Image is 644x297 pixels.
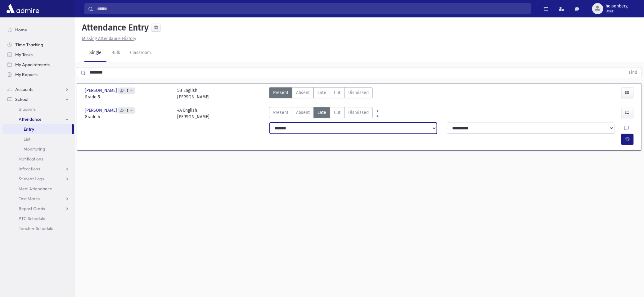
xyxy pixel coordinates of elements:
button: Find [625,67,641,78]
span: Infractions [19,166,40,172]
a: Meal Attendance [2,184,74,194]
span: School [15,97,28,102]
span: Dismissed [348,89,369,96]
a: Missing Attendance History [79,36,136,41]
span: 1 [125,109,129,113]
span: heisenberg [606,4,628,9]
span: [PERSON_NAME] [85,87,118,94]
a: Single [84,44,106,62]
a: Students [2,104,74,114]
a: My Tasks [2,50,74,60]
span: Late [317,89,326,96]
a: Accounts [2,84,74,94]
a: Infractions [2,164,74,174]
span: 1 [125,89,129,93]
span: Teacher Schedule [19,226,53,231]
div: AttTypes [269,87,373,100]
span: Late [317,109,326,116]
a: Home [2,25,74,35]
a: Notifications [2,154,74,164]
a: Student Logs [2,174,74,184]
span: Notifications [19,156,43,162]
a: My Appointments [2,60,74,70]
span: Present [273,89,288,96]
a: School [2,94,74,104]
span: Dismissed [348,109,369,116]
a: List [2,134,74,144]
span: My Tasks [15,52,33,57]
span: My Reports [15,72,38,77]
img: AdmirePro [5,2,41,15]
input: Search [93,3,531,14]
span: Accounts [15,87,33,92]
span: Attendance [19,116,42,122]
div: 5B English [PERSON_NAME] [177,87,209,100]
span: Grade 5 [85,94,171,100]
span: Report Cards [19,206,45,211]
a: Bulk [106,44,125,62]
u: Missing Attendance History [82,36,136,41]
span: Grade 4 [85,114,171,120]
a: Entry [2,124,72,134]
span: Entry [24,126,34,132]
span: Absent [296,109,310,116]
h5: Attendance Entry [79,22,149,33]
span: Student Logs [19,176,44,182]
span: Cut [334,109,340,116]
span: Present [273,109,288,116]
span: Test Marks [19,196,40,201]
div: AttTypes [269,107,373,120]
span: My Appointments [15,62,50,67]
a: Teacher Schedule [2,223,74,233]
a: My Reports [2,70,74,79]
a: Test Marks [2,194,74,204]
span: Absent [296,89,310,96]
a: Report Cards [2,204,74,214]
a: Monitoring [2,144,74,154]
a: Classroom [125,44,156,62]
a: Attendance [2,114,74,124]
span: Home [15,27,27,33]
span: List [24,136,30,142]
a: PTC Schedule [2,214,74,223]
span: Meal Attendance [19,186,52,191]
span: Time Tracking [15,42,43,47]
span: [PERSON_NAME] [85,107,118,114]
span: Monitoring [24,146,45,152]
span: Students [19,106,36,112]
a: Time Tracking [2,40,74,50]
div: 4A English [PERSON_NAME] [177,107,209,120]
span: User [606,9,628,14]
span: PTC Schedule [19,216,45,221]
span: Cut [334,89,340,96]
